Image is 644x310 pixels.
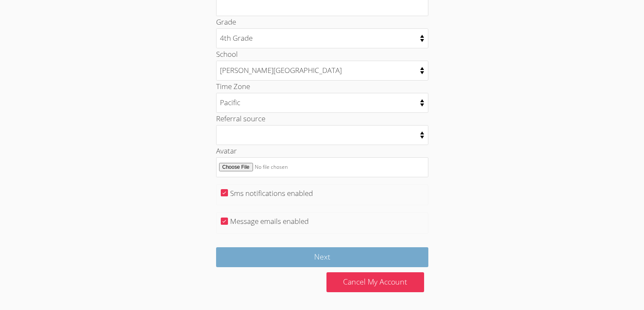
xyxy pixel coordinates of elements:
[216,17,236,27] label: Grade
[216,114,265,123] label: Referral source
[216,81,250,91] label: Time Zone
[230,216,309,226] label: Message emails enabled
[230,188,313,198] label: Sms notifications enabled
[216,247,428,267] input: Next
[216,146,237,156] label: Avatar
[326,272,424,292] a: Cancel My Account
[216,49,238,59] label: School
